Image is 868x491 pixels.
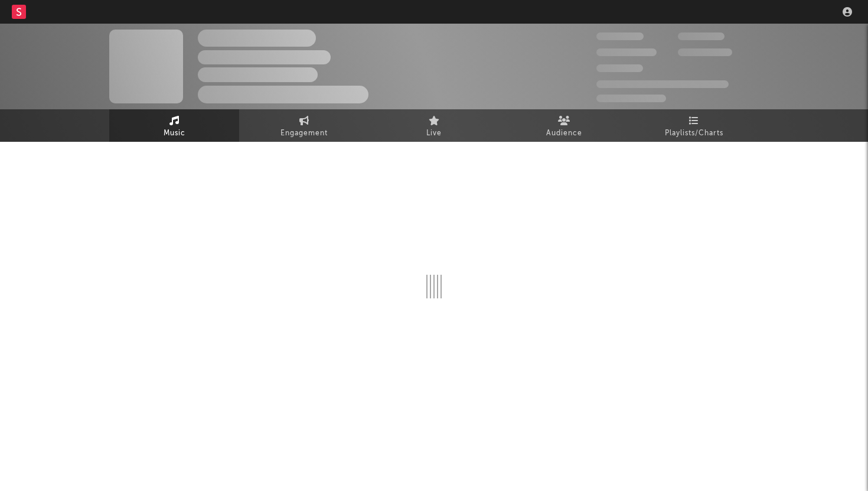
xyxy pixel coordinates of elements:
[678,32,725,40] span: 100,000
[596,48,657,56] span: 50,000,000
[596,80,729,88] span: 50,000,000 Monthly Listeners
[109,109,239,142] a: Music
[499,109,629,142] a: Audience
[369,109,499,142] a: Live
[239,109,369,142] a: Engagement
[546,126,582,141] span: Audience
[665,126,723,141] span: Playlists/Charts
[426,126,442,141] span: Live
[280,126,328,141] span: Engagement
[678,48,732,56] span: 1,000,000
[164,126,185,141] span: Music
[629,109,759,142] a: Playlists/Charts
[596,64,643,72] span: 100,000
[596,32,644,40] span: 300,000
[596,95,666,102] span: Jump Score: 85.0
